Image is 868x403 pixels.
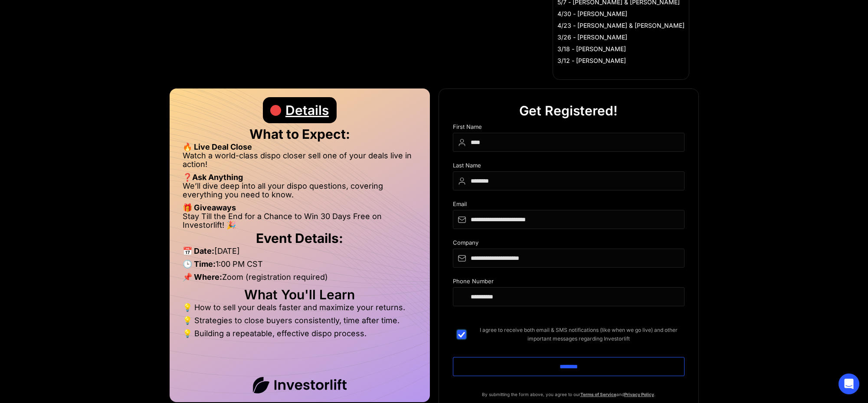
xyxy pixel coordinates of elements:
[183,273,417,286] li: Zoom (registration required)
[183,142,252,151] strong: 🔥 Live Deal Close
[183,246,214,256] strong: 📅 Date:
[285,97,329,123] div: Details
[453,390,685,399] p: By submitting the form above, you agree to our and .
[519,98,618,124] div: Get Registered!
[580,392,616,397] a: Terms of Service
[183,182,417,203] li: We’ll dive deep into all your dispo questions, covering everything you need to know.
[256,230,343,246] strong: Event Details:
[183,272,222,282] strong: 📌 Where:
[183,259,216,269] strong: 🕒 Time:
[473,326,685,343] span: I agree to receive both email & SMS notifications (like when we go live) and other important mess...
[453,162,685,171] div: Last Name
[183,260,417,273] li: 1:00 PM CST
[249,126,350,142] strong: What to Expect:
[183,303,417,316] li: 💡 How to sell your deals faster and maximize your returns.
[183,212,417,229] li: Stay Till the End for a Chance to Win 30 Days Free on Investorlift! 🎉
[183,316,417,329] li: 💡 Strategies to close buyers consistently, time after time.
[183,173,243,182] strong: ❓Ask Anything
[453,124,685,133] div: First Name
[183,329,417,338] li: 💡 Building a repeatable, effective dispo process.
[453,278,685,287] div: Phone Number
[453,239,685,249] div: Company
[453,124,685,390] form: DIspo Day Main Form
[183,151,417,173] li: Watch a world-class dispo closer sell one of your deals live in action!
[624,392,654,397] a: Privacy Policy
[183,290,417,299] h2: What You'll Learn
[183,203,236,212] strong: 🎁 Giveaways
[839,374,859,394] div: Open Intercom Messenger
[453,201,685,210] div: Email
[183,247,417,260] li: [DATE]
